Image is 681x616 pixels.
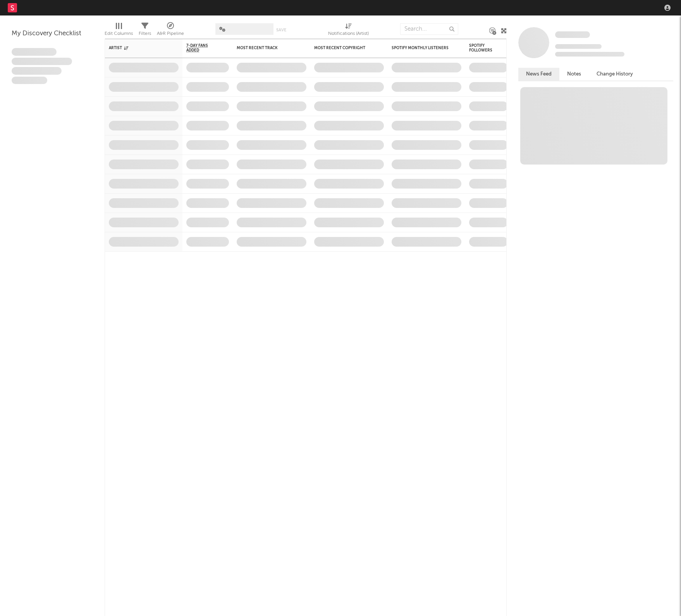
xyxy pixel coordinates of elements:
[105,29,133,38] div: Edit Columns
[12,67,62,75] span: Praesent ac interdum
[157,19,184,42] div: A&R Pipeline
[276,28,286,32] button: Save
[559,68,589,81] button: Notes
[109,46,167,50] div: Artist
[12,29,93,38] div: My Discovery Checklist
[589,68,641,81] button: Change History
[518,68,559,81] button: News Feed
[469,43,496,53] div: Spotify Followers
[237,46,295,50] div: Most Recent Track
[555,31,590,39] a: Some Artist
[555,31,590,38] span: Some Artist
[139,29,151,38] div: Filters
[12,58,72,65] span: Integer aliquet in purus et
[12,77,47,84] span: Aliquam viverra
[328,19,369,42] div: Notifications (Artist)
[139,19,151,42] div: Filters
[157,29,184,38] div: A&R Pipeline
[555,44,602,49] span: Tracking Since: [DATE]
[314,46,372,50] div: Most Recent Copyright
[12,48,57,56] span: Lorem ipsum dolor
[105,19,133,42] div: Edit Columns
[555,52,624,57] span: 0 fans last week
[186,43,217,53] span: 7-Day Fans Added
[392,46,450,50] div: Spotify Monthly Listeners
[400,23,458,35] input: Search...
[328,29,369,38] div: Notifications (Artist)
